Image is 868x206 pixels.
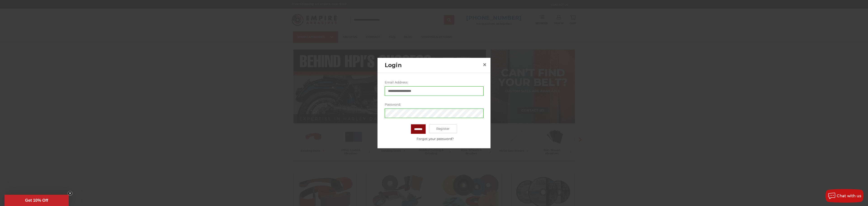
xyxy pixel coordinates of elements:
a: Forgot your password? [387,136,483,141]
label: Password: [385,102,484,107]
label: Email Address: [385,80,484,85]
span: Chat with us [837,194,861,198]
div: Get 10% OffClose teaser [5,195,69,206]
h2: Login [385,61,481,69]
span: Get 10% Off [25,198,48,203]
span: × [483,60,487,69]
a: Close [481,61,488,68]
button: Chat with us [826,189,863,203]
a: Register [429,124,457,133]
button: Close teaser [68,191,72,196]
